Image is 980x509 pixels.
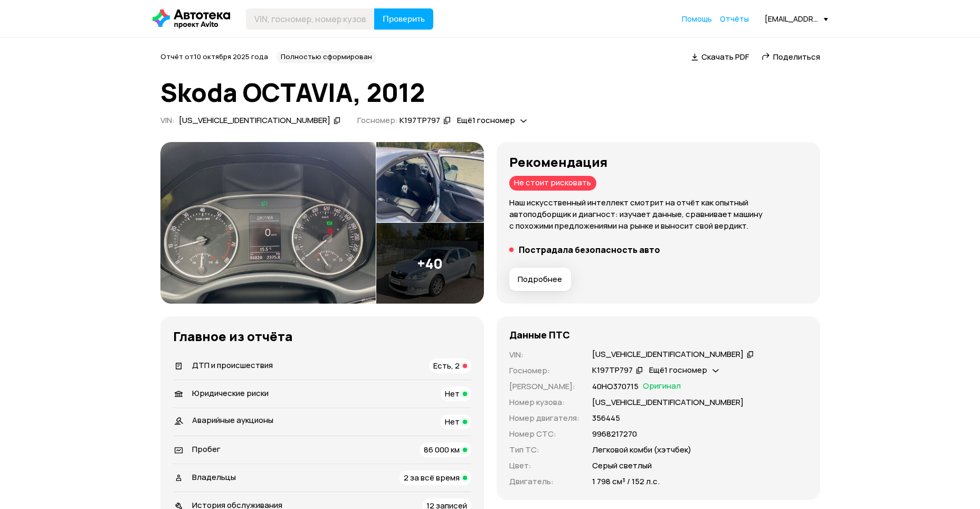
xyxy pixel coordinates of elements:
p: 9968217270 [592,428,637,440]
p: Цвет : [509,460,579,472]
p: Двигатель : [509,476,579,487]
p: Легковой комби (хэтчбек) [592,444,691,456]
p: Номер кузова : [509,397,579,408]
span: Отчёты [720,14,749,24]
input: VIN, госномер, номер кузова [246,8,375,30]
p: Номер СТС : [509,428,579,440]
span: Госномер: [357,115,398,126]
span: Есть, 2 [433,360,460,371]
p: 1 798 см³ / 152 л.с. [592,476,660,487]
p: Номер двигателя : [509,412,579,424]
p: 40НО370715 [592,381,639,392]
a: Отчёты [720,14,749,24]
h1: Skoda OCTAVIA, 2012 [160,78,820,107]
p: Госномер : [509,365,579,376]
div: [EMAIL_ADDRESS][DOMAIN_NAME] [765,14,828,24]
span: Подробнее [518,274,562,285]
div: Полностью сформирован [277,51,376,63]
h3: Главное из отчёта [173,329,471,344]
div: К197ТР797 [592,365,633,376]
a: Поделиться [762,51,820,62]
span: Аварийные аукционы [192,414,273,426]
span: 2 за всё время [404,472,460,483]
div: [US_VEHICLE_IDENTIFICATION_NUMBER] [179,115,330,126]
span: Проверить [383,15,425,23]
span: Юридические риски [192,388,269,399]
span: Владельцы [192,472,236,483]
button: Проверить [374,8,433,30]
h4: Данные ПТС [509,329,570,341]
p: [US_VEHICLE_IDENTIFICATION_NUMBER] [592,397,744,408]
span: Помощь [682,14,712,24]
span: Нет [445,388,460,399]
p: VIN : [509,349,579,361]
h3: Рекомендация [509,155,807,169]
span: Нет [445,416,460,427]
span: Пробег [192,444,221,455]
a: Помощь [682,14,712,24]
span: Оригинал [643,381,681,392]
p: 356445 [592,412,620,424]
p: Тип ТС : [509,444,579,456]
span: Отчёт от 10 октября 2025 года [160,52,268,61]
h5: Пострадала безопасность авто [519,244,660,255]
span: VIN : [160,115,175,126]
p: [PERSON_NAME] : [509,381,579,392]
a: Скачать PDF [691,51,749,62]
button: Подробнее [509,268,571,291]
div: [US_VEHICLE_IDENTIFICATION_NUMBER] [592,349,744,360]
span: 86 000 км [424,444,460,455]
p: Серый светлый [592,460,652,472]
span: Ещё 1 госномер [649,364,707,375]
span: ДТП и происшествия [192,360,273,371]
div: Не стоит рисковать [509,176,596,191]
div: К197ТР797 [399,115,440,126]
span: Скачать PDF [701,51,749,62]
span: Поделиться [773,51,820,62]
p: Наш искусственный интеллект смотрит на отчёт как опытный автоподборщик и диагност: изучает данные... [509,197,807,232]
span: Ещё 1 госномер [457,115,515,126]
